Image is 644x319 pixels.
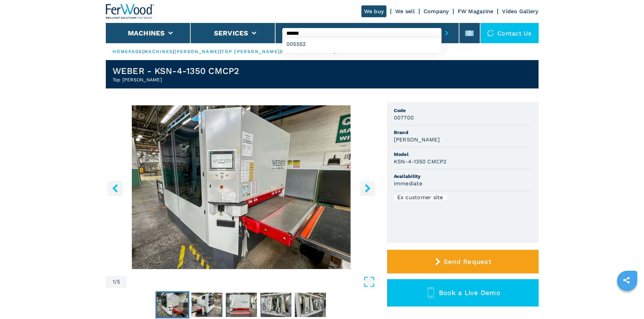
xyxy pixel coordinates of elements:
[108,181,123,196] button: left-button
[394,180,422,187] h3: immediate
[487,30,494,36] img: Contact us
[280,49,282,54] span: |
[142,49,144,54] span: |
[144,49,173,54] a: machines
[394,158,447,165] h3: KSN-4-1350 CMCP2
[173,49,174,54] span: |
[394,136,440,143] h3: [PERSON_NAME]
[394,173,532,180] span: Availability
[444,258,491,266] span: Send Request
[387,250,539,273] button: Send Request
[361,5,387,17] a: We buy
[113,65,239,76] h1: WEBER - KSN-4-1350 CMCP2
[618,272,635,289] a: sharethis
[106,4,154,19] img: Ferwood
[156,291,189,318] button: Go to Slide 1
[293,291,327,318] button: Go to Slide 5
[480,23,539,43] div: Contact us
[128,276,375,288] button: Open Fullscreen
[295,293,326,317] img: 50e82ada0f165712d428b3209f4de1f8
[214,29,248,37] button: Services
[128,29,165,37] button: Machines
[191,293,222,317] img: a7d33a947b560305c52766784e908768
[220,49,221,54] span: |
[224,291,258,318] button: Go to Slide 3
[282,38,442,50] div: 005552
[106,105,377,269] div: Go to Slide 1
[115,279,117,285] span: /
[394,151,532,158] span: Model
[502,8,538,15] a: Video Gallery
[157,293,188,317] img: 4d9f27d81cd2858b0b7c1951b4342464
[106,291,377,318] nav: Thumbnail Navigation
[113,49,143,54] a: HOMEPAGE
[395,8,415,15] a: We sell
[106,105,377,269] img: Top Sanders WEBER KSN-4-1350 CMCP2
[394,129,532,136] span: Brand
[458,8,494,15] a: FW Magazine
[117,279,120,285] span: 5
[260,293,291,317] img: 3f5357aee750b8fa2e39845afa235697
[387,279,539,307] button: Book a Live Demo
[615,289,639,314] iframe: Chat
[360,181,375,196] button: right-button
[424,8,449,15] a: Company
[442,25,452,41] button: submit-button
[259,291,293,318] button: Go to Slide 4
[394,114,414,122] h3: 007700
[221,49,280,54] a: top [PERSON_NAME]
[439,289,500,297] span: Book a Live Demo
[113,279,115,285] span: 1
[394,195,447,200] div: Ex customer site
[190,291,224,318] button: Go to Slide 2
[394,107,532,114] span: Code
[174,49,220,54] a: [PERSON_NAME]
[226,293,257,317] img: e7c383e8685d429e456612425dcb5b39
[113,76,239,83] h2: Top [PERSON_NAME]
[282,49,336,55] p: ksn 4 1350 cmcp2 |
